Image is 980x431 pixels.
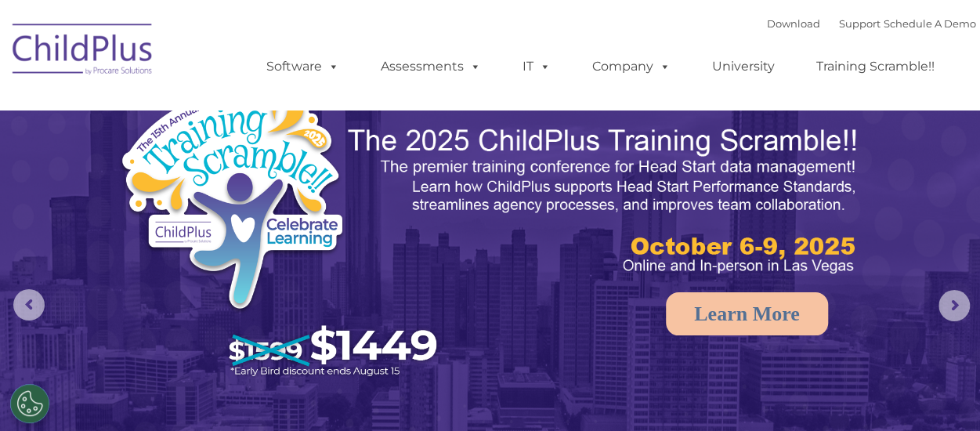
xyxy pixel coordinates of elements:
[365,51,497,82] a: Assessments
[10,384,49,423] button: Cookies Settings
[218,103,266,115] span: Last name
[767,17,976,30] font: |
[218,168,284,179] span: Phone number
[696,51,790,82] a: University
[884,17,976,30] a: Schedule A Demo
[902,356,980,431] iframe: Chat Widget
[666,292,828,335] a: Learn More
[839,17,881,30] a: Support
[251,51,355,82] a: Software
[5,13,161,91] img: ChildPlus by Procare Solutions
[767,17,820,30] a: Download
[507,51,566,82] a: IT
[801,51,950,82] a: Training Scramble!!
[577,51,686,82] a: Company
